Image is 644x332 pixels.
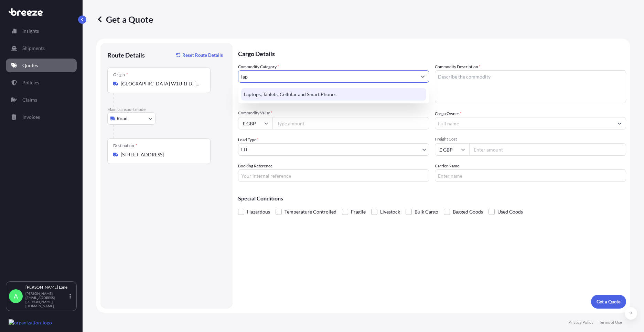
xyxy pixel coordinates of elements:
[121,80,202,87] input: Origin
[469,143,626,156] input: Enter amount
[25,291,68,308] p: [PERSON_NAME][EMAIL_ADDRESS][PERSON_NAME][DOMAIN_NAME]
[453,207,483,217] span: Bagged Goods
[415,207,438,217] span: Bulk Cargo
[25,284,68,290] p: [PERSON_NAME] Lane
[380,207,400,217] span: Livestock
[113,72,128,77] div: Origin
[22,28,39,34] p: Insights
[241,88,426,101] div: Suggestions
[497,207,523,217] span: Used Goods
[435,163,459,169] label: Carrier Name
[107,51,145,59] p: Route Details
[247,207,270,217] span: Hazardous
[417,70,429,83] button: Show suggestions
[113,143,137,148] div: Destination
[238,110,429,116] span: Commodity Value
[238,163,272,169] label: Booking Reference
[272,117,429,129] input: Type amount
[238,63,279,70] label: Commodity Category
[241,146,248,153] span: LTL
[435,63,481,70] label: Commodity Description
[613,117,626,129] button: Show suggestions
[22,96,37,103] p: Claims
[597,298,621,305] p: Get a Quote
[107,107,226,112] p: Main transport mode
[238,169,429,182] input: Your internal reference
[599,320,622,325] p: Terms of Use
[568,320,593,325] p: Privacy Policy
[182,52,223,59] p: Reset Route Details
[435,117,613,129] input: Full name
[22,114,40,121] p: Invoices
[435,169,626,182] input: Enter name
[9,319,52,326] img: organization-logo
[22,79,39,86] p: Policies
[238,196,626,201] p: Special Conditions
[238,136,259,143] span: Load Type
[107,112,155,125] button: Select transport
[241,88,426,101] div: Laptops, Tablets, Cellular and Smart Phones
[121,151,202,158] input: Destination
[14,293,18,300] span: A
[117,115,128,122] span: Road
[351,207,366,217] span: Fragile
[435,110,462,117] label: Cargo Owner
[435,136,626,142] span: Freight Cost
[22,45,45,52] p: Shipments
[22,62,38,69] p: Quotes
[238,43,626,63] p: Cargo Details
[285,207,336,217] span: Temperature Controlled
[96,14,153,25] p: Get a Quote
[238,70,417,83] input: Select a commodity type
